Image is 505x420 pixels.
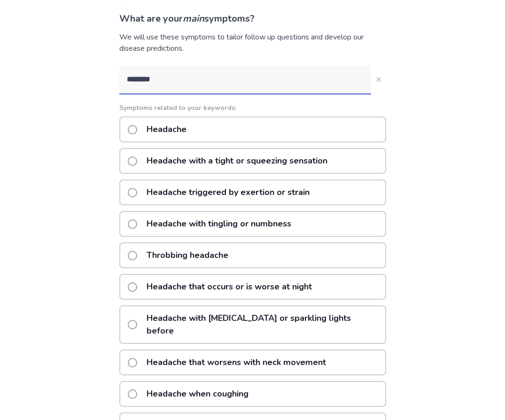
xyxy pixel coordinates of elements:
[141,117,192,141] p: Headache
[119,103,386,113] p: Symptoms related to your keywords:
[141,149,333,173] p: Headache with a tight or squeezing sensation
[119,12,386,26] p: What are your symptoms?
[141,212,297,236] p: Headache with tingling or numbness
[371,72,386,87] button: Close
[141,306,385,343] p: Headache with [MEDICAL_DATA] or sparkling lights before
[119,31,386,54] div: We will use these symptoms to tailor follow up questions and develop our disease predictions.
[183,12,204,25] i: main
[141,180,315,204] p: Headache triggered by exertion or strain
[141,275,318,299] p: Headache that occurs or is worse at night
[119,65,371,93] input: Close
[141,382,254,406] p: Headache when coughing
[141,243,234,267] p: Throbbing headache
[141,350,332,374] p: Headache that worsens with neck movement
